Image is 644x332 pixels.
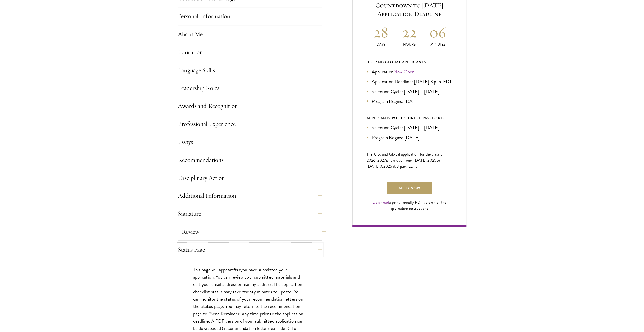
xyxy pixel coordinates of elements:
[367,98,452,105] li: Program Begins: [DATE]
[380,163,382,169] span: 0
[178,46,322,58] button: Education
[387,182,432,194] a: Apply Now
[178,82,322,94] button: Leadership Roles
[367,68,452,75] li: Application
[404,157,427,163] span: from [DATE],
[178,154,322,166] button: Recommendations
[367,42,395,47] p: Days
[395,42,424,47] p: Hours
[367,59,452,65] div: U.S. and Global Applicants
[382,163,383,169] span: ,
[367,78,452,85] li: Application Deadline: [DATE] 3 p.m. EDT
[367,124,452,131] li: Selection Cycle: [DATE] – [DATE]
[178,10,322,22] button: Personal Information
[178,118,322,130] button: Professional Experience
[178,190,322,202] button: Additional Information
[367,157,440,169] span: to [DATE]
[386,157,389,163] span: is
[395,23,424,42] h2: 22
[392,163,417,169] span: at 3 p.m. EDT.
[390,163,392,169] span: 5
[393,68,415,75] a: Now Open
[388,157,404,163] span: now open
[178,64,322,76] button: Language Skills
[178,208,322,220] button: Signature
[178,136,322,148] button: Essays
[178,100,322,112] button: Awards and Recognition
[372,199,389,205] a: Download
[232,266,240,273] em: after
[373,157,376,163] span: 6
[182,226,326,238] button: Review
[178,28,322,40] button: About Me
[376,157,384,163] span: -202
[367,88,452,95] li: Selection Cycle: [DATE] – [DATE]
[424,23,452,42] h2: 06
[367,23,395,42] h2: 28
[178,172,322,184] button: Disciplinary Action
[434,157,437,163] span: 5
[427,157,434,163] span: 202
[367,151,444,163] span: The U.S. and Global application for the class of 202
[424,42,452,47] p: Minutes
[383,163,390,169] span: 202
[367,115,452,121] div: APPLICANTS WITH CHINESE PASSPORTS
[178,244,322,256] button: Status Page
[367,134,452,141] li: Program Begins: [DATE]
[367,199,452,211] div: a print-friendly PDF version of the application instructions
[384,157,386,163] span: 7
